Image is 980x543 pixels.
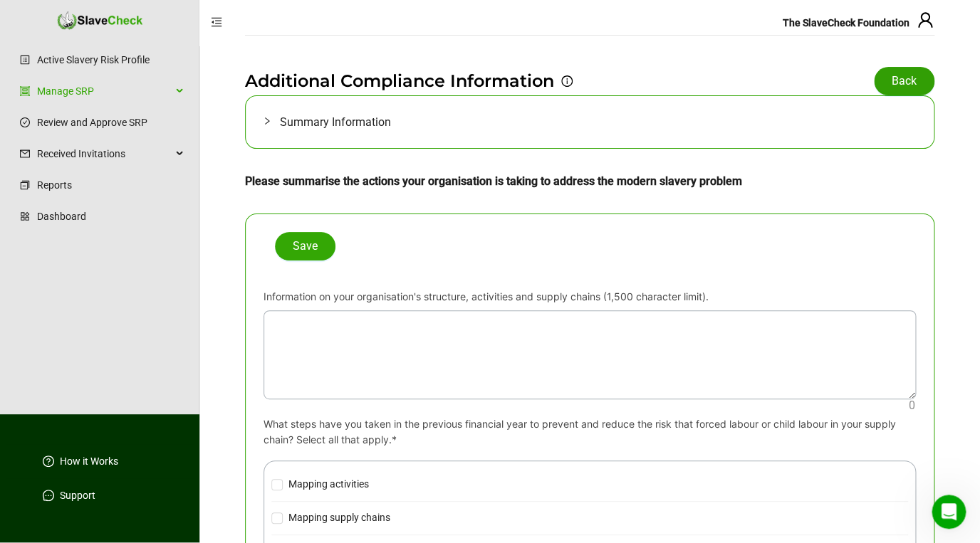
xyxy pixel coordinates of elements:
h3: Please summarise the actions your organisation is taking to address the modern slavery problem [245,160,934,202]
span: question-circle [43,455,54,467]
span: mail [20,149,30,159]
a: Dashboard [37,202,184,231]
textarea: Information on your organisation's structure, activities and supply chains (1,500 character limit). [264,311,915,399]
button: Save [275,232,335,260]
a: Active Slavery Risk Profile [37,46,184,74]
iframe: Intercom live chat [932,495,966,529]
span: Save [293,238,318,255]
span: collapsed [263,117,271,125]
span: Mapping activities [283,477,375,492]
span: The SlaveCheck Foundation [783,17,909,28]
h1: Additional Compliance Information [245,70,934,93]
span: Summary Information [280,113,917,131]
label: Information on your organisation's structure, activities and supply chains (1,500 character limit). [264,289,719,305]
div: Summary Information [246,96,934,148]
span: group [20,86,30,96]
span: info-circle [561,75,573,87]
a: How it Works [60,454,118,468]
span: Back [892,73,917,90]
span: menu-fold [211,16,222,28]
a: Manage SRP [37,77,172,105]
span: Received Invitations [37,139,172,168]
label: What steps have you taken in the previous financial year to prevent and reduce the risk that forc... [264,416,916,448]
span: message [43,490,54,501]
a: Support [60,488,95,502]
span: user [917,11,934,28]
a: Review and Approve SRP [37,108,184,137]
a: Reports [37,171,184,199]
button: Back [874,67,934,95]
span: Mapping supply chains [283,510,396,525]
